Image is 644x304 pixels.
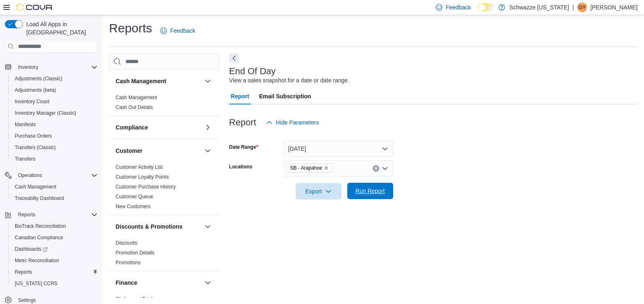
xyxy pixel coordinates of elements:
[355,187,385,195] span: Run Report
[116,260,141,265] a: Promotions
[578,2,585,12] span: GY
[11,193,67,203] a: Traceabilty Dashboard
[8,266,101,278] button: Reports
[577,2,587,12] div: Garrett Yamashiro
[11,85,98,95] span: Adjustments (beta)
[8,232,101,243] button: Canadian Compliance
[11,131,55,141] a: Purchase Orders
[229,76,349,85] div: View a sales snapshot for a date or date range.
[2,170,101,181] button: Operations
[15,87,56,93] span: Adjustments (beta)
[203,222,213,231] button: Discounts & Promotions
[116,279,137,287] h3: Finance
[11,74,98,84] span: Adjustments (Classic)
[11,108,98,118] span: Inventory Manager (Classic)
[116,222,201,231] button: Discounts & Promotions
[324,166,329,170] button: Remove SB - Arapahoe from selection in this group
[15,62,98,72] span: Inventory
[116,104,153,111] span: Cash Out Details
[116,259,141,266] span: Promotions
[15,195,64,202] span: Traceabilty Dashboard
[15,110,76,116] span: Inventory Manager (Classic)
[203,76,213,86] button: Cash Management
[259,88,311,104] span: Email Subscription
[116,204,150,209] a: New Customers
[382,165,388,172] button: Open list of options
[15,121,36,128] span: Manifests
[11,233,98,243] span: Canadian Compliance
[18,211,35,218] span: Reports
[16,3,53,11] img: Cova
[116,296,155,302] a: GL Account Totals
[11,279,61,288] a: [US_STATE] CCRS
[478,3,495,12] input: Dark Mode
[203,146,213,156] button: Customer
[11,233,66,243] a: Canadian Compliance
[8,220,101,232] button: BioTrack Reconciliation
[283,141,393,157] button: [DATE]
[229,53,239,63] button: Next
[15,257,59,264] span: Metrc Reconciliation
[8,119,101,130] button: Manifests
[23,20,98,36] span: Load All Apps in [GEOGRAPHIC_DATA]
[11,154,98,164] span: Transfers
[290,164,322,172] span: SB - Arapahoe
[116,174,169,180] span: Customer Loyalty Points
[8,73,101,84] button: Adjustments (Classic)
[509,2,569,12] p: Schwazze [US_STATE]
[109,238,219,271] div: Discounts & Promotions
[590,2,637,12] p: [PERSON_NAME]
[15,223,66,229] span: BioTrack Reconciliation
[11,97,98,107] span: Inventory Count
[263,114,322,131] button: Hide Parameters
[229,118,256,127] h3: Report
[170,27,195,35] span: Feedback
[373,165,379,172] button: Clear input
[15,269,32,275] span: Reports
[15,144,56,151] span: Transfers (Classic)
[116,104,153,110] a: Cash Out Details
[287,163,332,172] span: SB - Arapahoe
[116,194,153,200] a: Customer Queue
[229,66,276,76] h3: End Of Day
[2,61,101,73] button: Inventory
[15,62,41,72] button: Inventory
[18,172,42,179] span: Operations
[8,153,101,165] button: Transfers
[116,222,182,231] h3: Discounts & Promotions
[116,296,155,302] span: GL Account Totals
[116,184,176,190] span: Customer Purchase History
[116,184,176,190] a: Customer Purchase History
[11,108,80,118] a: Inventory Manager (Classic)
[300,183,337,200] span: Export
[11,267,35,277] a: Reports
[8,107,101,119] button: Inventory Manager (Classic)
[11,182,59,192] a: Cash Management
[8,278,101,289] button: [US_STATE] CCRS
[116,77,166,85] h3: Cash Management
[8,243,101,255] a: Dashboards
[229,163,253,170] label: Locations
[15,170,46,180] button: Operations
[8,84,101,96] button: Adjustments (beta)
[11,182,98,192] span: Cash Management
[11,221,98,231] span: BioTrack Reconciliation
[11,244,51,254] a: Dashboards
[18,64,38,70] span: Inventory
[203,278,213,288] button: Finance
[11,244,98,254] span: Dashboards
[116,77,201,85] button: Cash Management
[109,93,219,116] div: Cash Management
[116,94,157,101] span: Cash Management
[109,20,152,36] h1: Reports
[8,130,101,142] button: Purchase Orders
[116,174,169,180] a: Customer Loyalty Points
[8,181,101,193] button: Cash Management
[15,98,50,105] span: Inventory Count
[11,131,98,141] span: Purchase Orders
[296,183,341,200] button: Export
[446,3,471,11] span: Feedback
[116,250,155,256] span: Promotion Details
[15,170,98,180] span: Operations
[116,240,137,246] a: Discounts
